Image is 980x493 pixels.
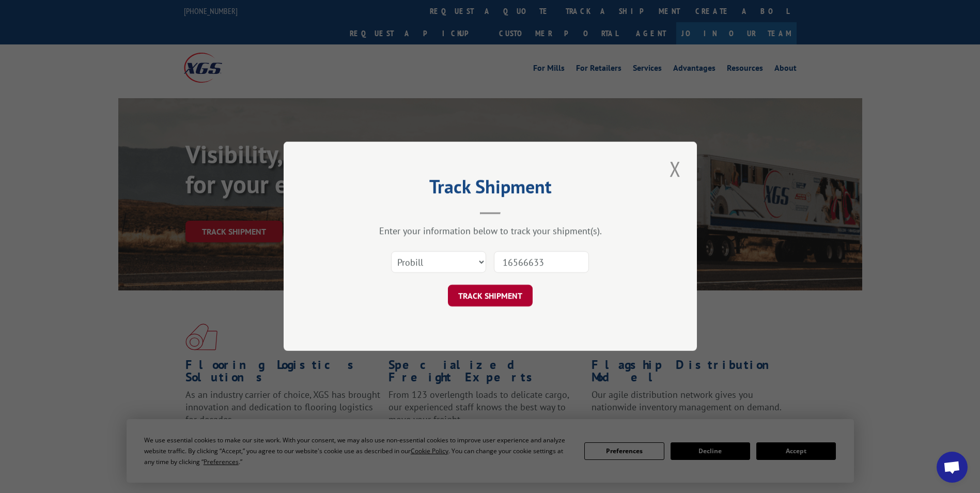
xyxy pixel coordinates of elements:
div: Enter your information below to track your shipment(s). [335,225,645,237]
button: Close modal [666,155,684,183]
h2: Track Shipment [335,179,645,199]
a: Open chat [937,452,968,483]
input: Number(s) [494,252,589,273]
button: TRACK SHIPMENT [448,285,533,307]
